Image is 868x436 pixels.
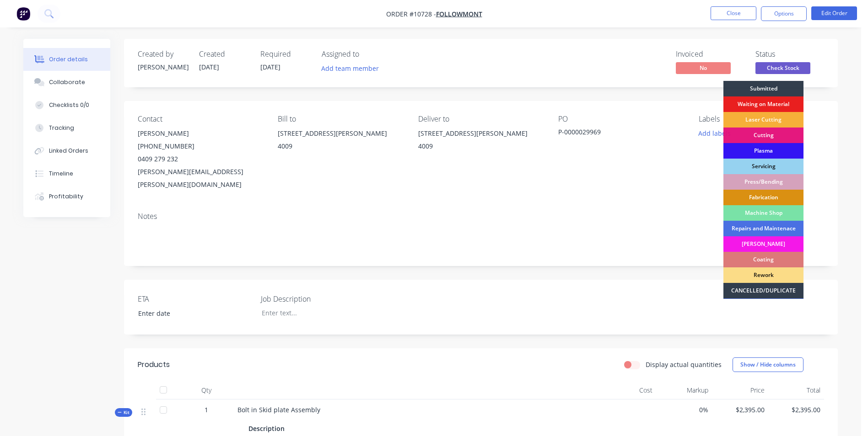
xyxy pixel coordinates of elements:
button: Tracking [23,117,110,139]
div: Assigned to [322,50,413,58]
img: Factory [16,7,30,21]
div: Cost [600,381,656,399]
div: Repairs and Maintenace [723,221,803,236]
div: Laser Cutting [723,112,803,128]
button: Check Stock [755,62,810,76]
div: P-0000029969 [558,127,673,140]
span: $2,395.00 [716,405,765,415]
div: Machine Shop [723,205,803,221]
div: Invoiced [676,50,744,58]
div: [PERSON_NAME] [138,127,263,140]
span: [DATE] [199,63,219,71]
span: No [676,62,731,74]
div: Tracking [49,124,74,132]
span: [DATE] [260,63,280,71]
div: Qty [179,381,234,399]
div: 0409 279 232 [138,153,263,165]
div: Collaborate [49,78,85,86]
div: [PERSON_NAME][PHONE_NUMBER]0409 279 232[PERSON_NAME][EMAIL_ADDRESS][PERSON_NAME][DOMAIN_NAME] [138,127,263,191]
span: Order #10728 - [386,10,436,18]
button: Close [711,6,756,20]
div: Created [199,50,249,58]
span: Kit [118,409,129,416]
div: Profitability [49,192,83,201]
div: Coating [723,252,803,267]
div: 4009 [278,140,403,153]
div: CANCELLED/DUPLICATE [723,283,803,298]
div: Linked Orders [49,147,88,155]
span: 1 [205,405,208,415]
button: Profitability [23,185,110,208]
div: Checklists 0/0 [49,101,89,109]
button: Add team member [317,62,384,74]
div: Press/Bending [723,174,803,190]
div: Kit [115,408,132,417]
div: PO [558,115,684,123]
div: Price [712,381,768,399]
div: [PERSON_NAME][EMAIL_ADDRESS][PERSON_NAME][DOMAIN_NAME] [138,165,263,191]
button: Options [761,6,807,21]
span: $2,395.00 [772,405,821,415]
button: Collaborate [23,71,110,94]
div: Cutting [723,128,803,143]
span: Check Stock [755,62,810,74]
div: [STREET_ADDRESS][PERSON_NAME] [278,127,403,140]
div: [STREET_ADDRESS][PERSON_NAME]4009 [278,127,403,156]
button: Order details [23,48,110,71]
a: Followmont [436,10,482,18]
div: Stock Items [723,298,803,314]
button: Checklists 0/0 [23,94,110,117]
label: Display actual quantities [646,360,722,369]
div: Timeline [49,170,73,178]
div: Description [248,422,288,435]
div: Bill to [278,115,403,123]
div: Status [755,50,824,58]
div: Markup [656,381,712,399]
div: Rework [723,267,803,283]
div: Fabrication [723,190,803,205]
div: [STREET_ADDRESS][PERSON_NAME]4009 [418,127,544,156]
div: Created by [138,50,188,58]
button: Show / Hide columns [733,357,803,372]
button: Edit Order [811,6,857,20]
div: [PERSON_NAME] [138,62,188,72]
div: Submitted [723,81,803,96]
div: Total [768,381,825,399]
span: 0% [660,405,709,415]
div: Products [138,359,170,370]
span: Bolt in Skid plate Assembly [237,405,320,414]
button: Linked Orders [23,139,110,162]
div: 4009 [418,140,544,153]
div: [STREET_ADDRESS][PERSON_NAME] [418,127,544,140]
div: Deliver to [418,115,544,123]
div: Notes [138,212,824,221]
div: Servicing [723,159,803,174]
div: Waiting on Material [723,96,803,112]
div: Contact [138,115,263,123]
label: Job Description [261,293,375,304]
button: Add labels [693,127,735,139]
label: ETA [138,293,252,304]
div: Order details [49,55,88,64]
button: Timeline [23,162,110,185]
input: Enter date [132,307,246,320]
div: Required [260,50,311,58]
div: [PERSON_NAME] [723,236,803,252]
div: [PHONE_NUMBER] [138,140,263,153]
div: Labels [699,115,824,123]
div: Plasma [723,143,803,159]
button: Add team member [322,62,384,74]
